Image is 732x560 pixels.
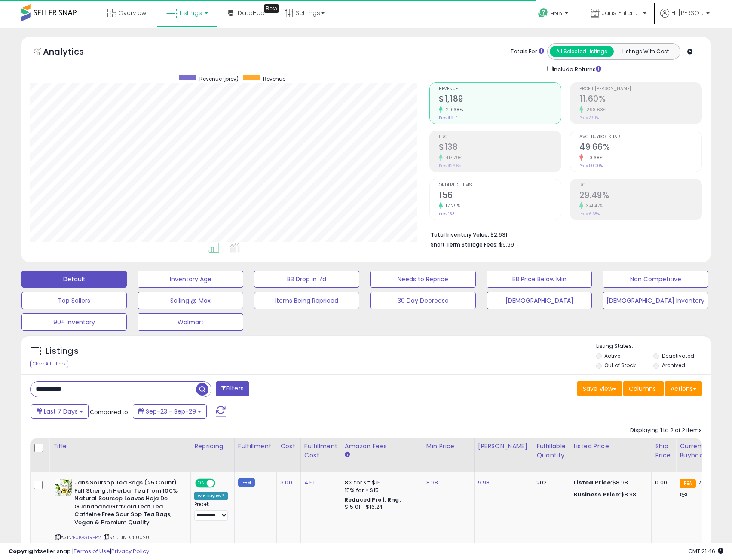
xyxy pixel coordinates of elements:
small: -0.68% [583,155,603,161]
div: Current Buybox Price [680,442,724,460]
span: Last 7 Days [44,407,78,416]
button: BB Price Below Min [487,271,592,288]
div: $8.98 [573,491,645,499]
button: Selling @ Max [138,292,243,309]
div: 15% for > $15 [345,487,416,494]
h2: 29.49% [579,190,701,202]
div: Fulfillment Cost [304,442,337,460]
span: Ordered Items [439,183,561,188]
a: Help [531,1,577,28]
div: Tooltip anchor [264,4,279,13]
span: | SKU: JN-C50020-1 [102,534,153,541]
img: 51GFBp1HWzL._SL40_.jpg [55,479,72,496]
label: Out of Stock [604,362,636,369]
button: Sep-23 - Sep-29 [133,404,207,419]
h5: Listings [46,345,79,357]
div: Cost [280,442,297,451]
h2: $138 [439,142,561,154]
div: Amazon Fees [345,442,419,451]
h2: $1,189 [439,94,561,106]
span: 7.88 [698,478,710,487]
span: Sep-23 - Sep-29 [146,407,196,416]
b: Listed Price: [573,478,613,487]
b: Business Price: [573,490,621,499]
h2: 156 [439,190,561,202]
div: Listed Price [573,442,648,451]
button: Actions [665,381,702,396]
div: Repricing [194,442,231,451]
b: Reduced Prof. Rng. [345,496,401,503]
div: Ship Price [655,442,672,460]
span: Help [551,10,562,17]
div: 202 [536,479,563,487]
div: 0.00 [655,479,669,487]
button: [DEMOGRAPHIC_DATA] [487,292,592,309]
span: $9.99 [499,240,514,249]
a: 3.00 [280,478,292,487]
button: [DEMOGRAPHIC_DATA] Inventory [603,292,708,309]
div: Totals For [511,48,544,56]
span: Profit [PERSON_NAME] [579,87,701,91]
small: FBM [238,478,255,487]
span: OFF [214,480,228,487]
span: Overview [118,9,146,17]
small: Prev: 50.00% [579,163,603,168]
a: B01GGTREP2 [73,534,101,541]
span: Listings [180,9,202,17]
label: Active [604,352,620,359]
a: Privacy Policy [111,547,149,555]
button: Last 7 Days [31,404,89,419]
small: Prev: 2.91% [579,115,599,120]
b: Short Term Storage Fees: [431,241,498,248]
span: Revenue [263,75,285,82]
button: Top Sellers [21,292,127,309]
button: Filters [216,381,249,396]
div: Clear All Filters [30,360,68,368]
button: Default [21,271,127,288]
small: Prev: $917 [439,115,457,120]
span: ON [196,480,207,487]
label: Archived [662,362,685,369]
button: BB Drop in 7d [254,271,359,288]
div: Title [53,442,187,451]
span: 2025-10-7 21:46 GMT [688,547,723,555]
span: Columns [629,384,656,393]
small: 17.29% [443,203,460,209]
small: 29.68% [443,107,463,113]
button: Columns [623,381,664,396]
div: [PERSON_NAME] [478,442,529,451]
a: 8.98 [426,478,438,487]
small: Prev: $26.65 [439,163,461,168]
button: All Selected Listings [550,46,614,57]
span: ROI [579,183,701,188]
div: seller snap | | [9,548,149,556]
b: Jans Soursop Tea Bags (25 Count) Full Strength Herbal Tea from 100% Natural Soursop Leaves Hoja D... [74,479,179,529]
span: Avg. Buybox Share [579,135,701,140]
button: Listings With Cost [613,46,677,57]
span: Jans Enterprises [602,9,640,17]
span: DataHub [238,9,265,17]
span: Revenue (prev) [199,75,239,82]
button: Save View [577,381,622,396]
div: $15.01 - $16.24 [345,504,416,511]
small: FBA [680,479,695,488]
button: 30 Day Decrease [370,292,475,309]
small: 341.47% [583,203,603,209]
a: 4.51 [304,478,315,487]
button: 90+ Inventory [21,313,127,331]
span: Hi [PERSON_NAME] [671,9,704,17]
div: Win BuyBox * [194,492,228,500]
button: Walmart [138,313,243,331]
small: 298.63% [583,107,606,113]
div: Min Price [426,442,471,451]
a: 9.98 [478,478,490,487]
button: Non Competitive [603,271,708,288]
h2: 11.60% [579,94,701,106]
button: Items Being Repriced [254,292,359,309]
a: Hi [PERSON_NAME] [660,9,710,28]
span: Revenue [439,87,561,91]
a: Terms of Use [74,547,110,555]
small: Prev: 133 [439,211,455,216]
b: Total Inventory Value: [431,231,489,238]
span: Profit [439,135,561,140]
